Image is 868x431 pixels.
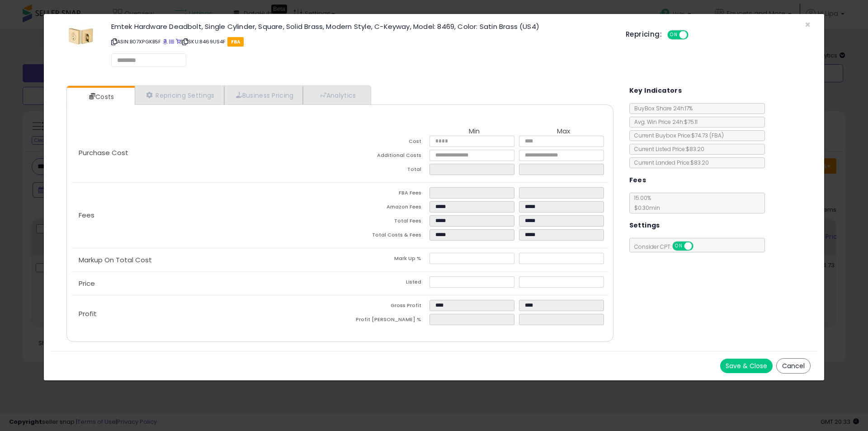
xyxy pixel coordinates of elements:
[303,86,370,104] a: Analytics
[629,220,660,231] h5: Settings
[629,85,682,96] h5: Key Indicators
[519,128,609,136] th: Max
[340,253,429,267] td: Mark Up %
[691,132,724,139] span: $74.73
[340,314,429,328] td: Profit [PERSON_NAME] %
[227,37,244,47] span: FBA
[630,132,724,139] span: Current Buybox Price:
[692,242,706,250] span: OFF
[720,359,773,373] button: Save & Close
[169,38,174,45] a: All offer listings
[630,159,709,166] span: Current Landed Price: $83.20
[67,88,134,106] a: Costs
[71,256,340,264] p: Markup On Total Cost
[630,104,693,112] span: BuyBox Share 24h: 17%
[626,31,662,38] h5: Repricing:
[687,31,702,39] span: OFF
[630,243,705,251] span: Consider CPT:
[135,86,224,104] a: Repricing Settings
[71,149,340,156] p: Purchase Cost
[71,280,340,287] p: Price
[340,276,429,290] td: Listed
[776,358,811,374] button: Cancel
[224,86,303,104] a: Business Pricing
[163,38,168,45] a: BuyBox page
[340,215,429,229] td: Total Fees
[340,201,429,215] td: Amazon Fees
[111,34,613,49] p: ASIN: B07XPGKB5F | SKU: 8469US4F
[71,212,340,219] p: Fees
[340,187,429,201] td: FBA Fees
[111,23,613,30] h3: Emtek Hardware Deadbolt, Single Cylinder, Square, Solid Brass, Modern Style, C-Keyway, Model: 846...
[630,118,698,126] span: Avg. Win Price 24h: $75.11
[340,136,429,150] td: Cost
[67,23,94,50] img: 319mYtzcLZL._SL60_.jpg
[71,310,340,317] p: Profit
[340,150,429,164] td: Additional Costs
[630,145,704,153] span: Current Listed Price: $83.20
[630,194,660,212] span: 15.00 %
[340,300,429,314] td: Gross Profit
[805,18,811,31] span: ×
[630,204,660,212] span: $0.30 min
[429,128,519,136] th: Min
[673,242,684,250] span: ON
[709,132,724,139] span: ( FBA )
[340,229,429,243] td: Total Costs & Fees
[340,164,429,178] td: Total
[629,175,646,186] h5: Fees
[668,31,679,39] span: ON
[176,38,181,45] a: Your listing only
